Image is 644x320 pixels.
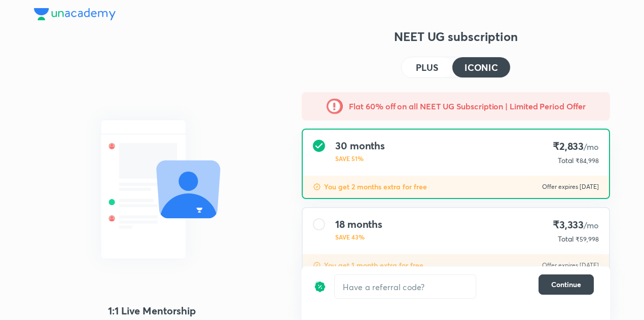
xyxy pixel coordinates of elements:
[452,57,510,77] button: ICONIC
[416,63,438,72] h4: PLUS
[335,218,382,230] h4: 18 months
[313,261,321,269] img: discount
[34,101,269,277] img: LMP_066b47ebaa.svg
[576,235,599,243] span: ₹59,998
[335,275,476,299] input: Have a referral code?
[542,183,599,191] p: Offer expires [DATE]
[34,303,269,318] h4: 1:1 Live Mentorship
[335,232,382,242] p: SAVE 43%
[576,157,599,165] span: ₹84,998
[335,154,385,163] p: SAVE 51%
[558,234,574,244] p: Total
[542,261,599,269] p: Offer expires [DATE]
[34,8,116,20] img: Company Logo
[349,100,586,112] h5: Flat 60% off on all NEET UG Subscription | Limited Period Offer
[584,141,599,152] span: /mo
[324,182,427,192] p: You get 2 months extra for free
[335,140,385,152] h4: 30 months
[314,274,326,299] img: discount
[327,98,343,114] img: -
[553,218,599,232] h4: ₹3,333
[464,63,498,72] h4: ICONIC
[558,155,574,166] p: Total
[551,279,581,290] span: Continue
[539,274,594,295] button: Continue
[313,183,321,191] img: discount
[402,57,452,77] button: PLUS
[302,28,610,45] h3: NEET UG subscription
[584,220,599,230] span: /mo
[324,260,423,270] p: You get 1 month extra for free
[553,140,599,153] h4: ₹2,833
